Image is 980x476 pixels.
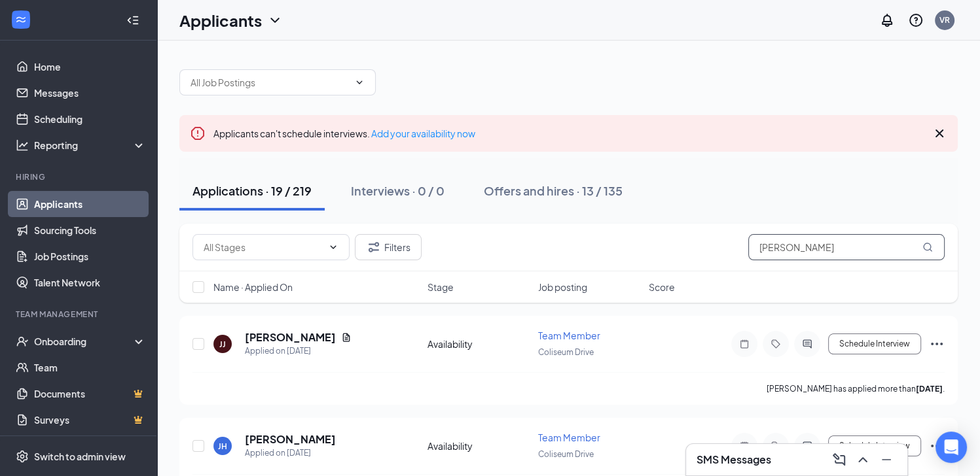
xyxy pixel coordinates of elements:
h3: SMS Messages [697,452,771,467]
svg: Ellipses [929,336,945,352]
span: Score [649,280,675,294]
h1: Applicants [179,9,262,31]
div: Applications · 19 / 219 [192,182,312,199]
a: SurveysCrown [34,407,146,433]
button: ChevronUp [852,449,873,470]
svg: Tag [768,339,784,349]
svg: ChevronDown [328,242,338,252]
button: Schedule Interview [828,435,921,456]
svg: Notifications [879,12,895,28]
span: Name · Applied On [213,280,293,294]
svg: UserCheck [16,335,29,348]
span: Coliseum Drive [538,347,594,357]
svg: Collapse [126,14,139,27]
svg: Analysis [16,139,29,152]
a: Talent Network [34,269,146,296]
svg: Note [736,441,752,451]
svg: Minimize [879,452,894,467]
div: Reporting [34,139,147,152]
div: Hiring [16,171,143,182]
div: Switch to admin view [34,450,126,463]
svg: ComposeMessage [831,452,847,467]
svg: Filter [366,239,382,255]
div: Availability [427,337,530,350]
svg: ChevronDown [354,77,365,88]
a: Job Postings [34,243,146,269]
div: Open Intercom Messenger [935,432,967,463]
a: Add your availability now [371,127,475,139]
div: Applied on [DATE] [245,345,352,358]
div: VR [939,14,950,25]
svg: MagnifyingGlass [922,242,933,252]
div: JJ [219,339,226,350]
a: Applicants [34,191,146,217]
div: JH [218,441,227,452]
svg: Tag [768,441,784,451]
span: Coliseum Drive [538,449,594,459]
span: Job posting [538,280,587,294]
p: [PERSON_NAME] has applied more than . [767,383,945,394]
span: Team Member [538,432,600,443]
span: Stage [427,280,454,294]
h5: [PERSON_NAME] [245,330,336,345]
button: ComposeMessage [829,449,850,470]
span: Applicants can't schedule interviews. [213,127,475,139]
svg: Cross [932,126,947,141]
div: Team Management [16,309,143,320]
div: Availability [427,439,530,452]
input: All Job Postings [191,75,349,90]
svg: ChevronDown [267,12,283,28]
a: DocumentsCrown [34,381,146,407]
input: Search in applications [748,234,945,260]
svg: Error [190,126,206,141]
span: Team Member [538,330,600,341]
svg: QuestionInfo [908,12,924,28]
a: Team [34,354,146,381]
svg: Document [341,332,352,343]
h5: [PERSON_NAME] [245,432,336,447]
button: Minimize [876,449,897,470]
div: Onboarding [34,335,135,348]
svg: ActiveChat [799,339,815,349]
a: Sourcing Tools [34,217,146,243]
div: Applied on [DATE] [245,447,336,460]
b: [DATE] [916,384,943,394]
button: Filter Filters [355,234,422,260]
a: Scheduling [34,106,146,132]
svg: Note [736,339,752,349]
input: All Stages [204,240,323,254]
a: Home [34,54,146,80]
svg: Ellipses [929,438,945,454]
svg: ActiveChat [799,441,815,451]
a: Messages [34,80,146,106]
div: Offers and hires · 13 / 135 [484,182,623,199]
svg: WorkstreamLogo [14,13,27,26]
div: Interviews · 0 / 0 [351,182,445,199]
svg: Settings [16,450,29,463]
svg: ChevronUp [855,452,871,467]
button: Schedule Interview [828,333,921,354]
